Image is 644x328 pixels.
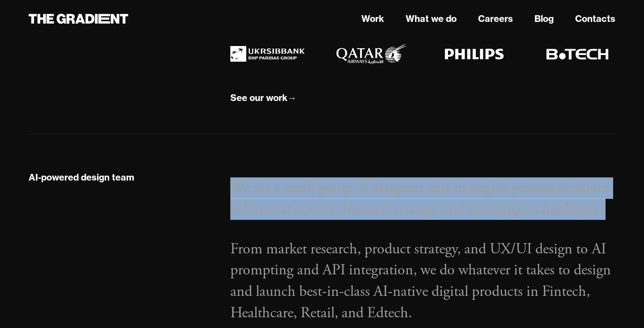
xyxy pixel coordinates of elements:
[230,92,288,104] div: See our work
[230,177,615,220] p: We are a small group of designers and strategists passionate about behavioral science, business s...
[361,12,384,25] a: Work
[534,12,554,25] a: Blog
[575,12,615,25] a: Contacts
[230,91,297,105] a: See our work→
[230,239,615,324] p: From market research, product strategy, and UX/UI design to AI prompting and API integration, we ...
[406,12,457,25] a: What we do
[29,172,134,183] div: AI-powered design team
[288,92,297,104] div: →
[478,12,513,25] a: Careers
